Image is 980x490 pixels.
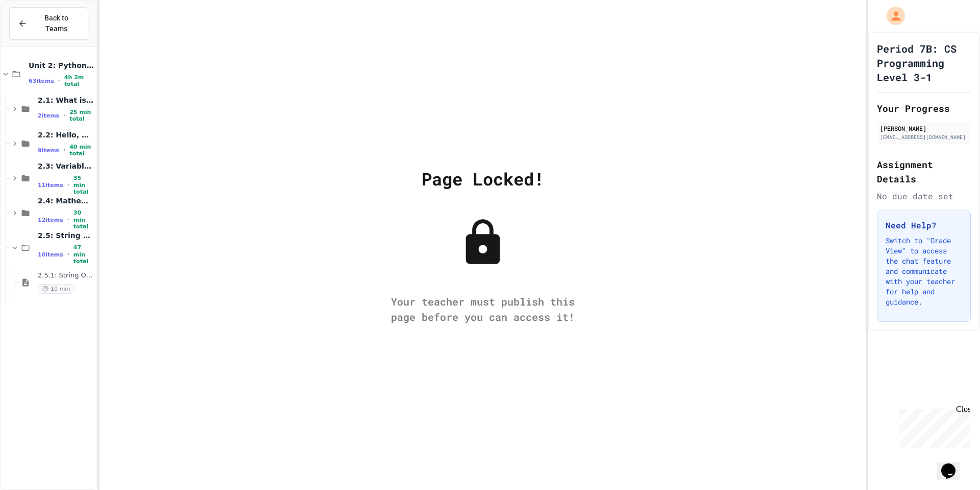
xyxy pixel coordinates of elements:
[38,231,94,240] span: 2.5: String Operators
[877,157,971,186] h2: Assignment Details
[4,4,70,65] div: Chat with us now!Close
[876,4,908,28] div: My Account
[38,196,94,205] span: 2.4: Mathematical Operators
[38,182,63,189] span: 11 items
[38,251,63,258] span: 10 items
[9,7,88,40] button: Back to Teams
[38,147,59,154] span: 9 items
[886,236,962,307] p: Switch to "Grade View" to access the chat feature and communicate with your teacher for help and ...
[67,181,69,189] span: •
[877,101,971,115] h2: Your Progress
[38,217,63,223] span: 12 items
[63,111,65,120] span: •
[38,112,59,119] span: 2 items
[64,74,94,87] span: 4h 2m total
[38,130,94,139] span: 2.2: Hello, World!
[29,61,94,70] span: Unit 2: Python Fundamentals
[63,146,65,154] span: •
[69,109,94,122] span: 25 min total
[880,124,968,133] div: [PERSON_NAME]
[422,166,544,192] div: Page Locked!
[38,96,94,105] span: 2.1: What is Code?
[67,216,69,224] span: •
[886,219,962,231] h3: Need Help?
[877,41,971,84] h1: Period 7B: CS Programming Level 3-1
[895,405,970,448] iframe: chat widget
[38,284,75,294] span: 10 min
[29,78,54,84] span: 63 items
[877,190,971,202] div: No due date set
[880,133,968,141] div: [EMAIL_ADDRESS][DOMAIN_NAME]
[58,77,60,85] span: •
[69,144,94,157] span: 40 min total
[73,175,94,195] span: 35 min total
[73,209,94,230] span: 30 min total
[73,244,94,265] span: 47 min total
[38,271,94,280] span: 2.5.1: String Operators
[33,13,80,34] span: Back to Teams
[381,294,585,324] div: Your teacher must publish this page before you can access it!
[38,161,94,171] span: 2.3: Variables and Data Types
[937,449,970,480] iframe: chat widget
[67,250,69,259] span: •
